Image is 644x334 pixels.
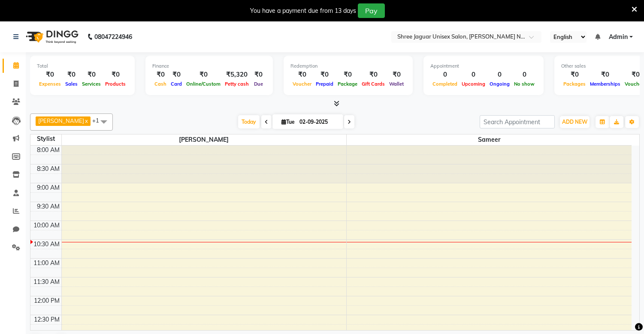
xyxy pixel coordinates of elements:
[184,70,223,80] div: ₹0
[561,70,588,80] div: ₹0
[84,117,88,124] a: x
[430,70,460,80] div: 0
[609,33,628,42] span: Admin
[252,81,265,87] span: Due
[290,70,314,80] div: ₹0
[387,70,406,80] div: ₹0
[250,6,356,15] div: You have a payment due from 13 days
[80,70,103,80] div: ₹0
[184,81,223,87] span: Online/Custom
[430,81,460,87] span: Completed
[512,81,537,87] span: No show
[169,70,184,80] div: ₹0
[588,81,623,87] span: Memberships
[314,70,336,80] div: ₹0
[35,202,61,211] div: 9:30 AM
[561,81,588,87] span: Packages
[487,70,512,80] div: 0
[103,70,128,80] div: ₹0
[35,164,61,173] div: 8:30 AM
[588,70,623,80] div: ₹0
[63,81,80,87] span: Sales
[152,70,169,80] div: ₹0
[80,81,103,87] span: Services
[347,134,632,145] span: Sameer
[30,134,61,143] div: Stylist
[251,70,266,80] div: ₹0
[223,70,251,80] div: ₹5,320
[336,81,360,87] span: Package
[279,119,297,125] span: Tue
[35,183,61,192] div: 9:00 AM
[35,146,61,155] div: 8:00 AM
[32,315,61,324] div: 12:30 PM
[336,70,360,80] div: ₹0
[38,117,84,124] span: [PERSON_NAME]
[62,134,347,145] span: [PERSON_NAME]
[290,81,314,87] span: Voucher
[152,81,169,87] span: Cash
[480,115,555,128] input: Search Appointment
[169,81,184,87] span: Card
[32,221,61,230] div: 10:00 AM
[32,296,61,305] div: 12:00 PM
[63,70,80,80] div: ₹0
[297,116,340,128] input: 2025-09-02
[358,3,385,18] button: Pay
[37,81,63,87] span: Expenses
[314,81,336,87] span: Prepaid
[22,25,81,49] img: logo
[512,70,537,80] div: 0
[460,81,487,87] span: Upcoming
[92,117,106,124] span: +1
[238,115,260,128] span: Today
[103,81,128,87] span: Products
[32,240,61,249] div: 10:30 AM
[152,63,266,70] div: Finance
[37,63,128,70] div: Total
[460,70,487,80] div: 0
[290,63,406,70] div: Redemption
[430,63,537,70] div: Appointment
[94,25,132,49] b: 08047224946
[32,277,61,286] div: 11:30 AM
[387,81,406,87] span: Wallet
[560,116,590,128] button: ADD NEW
[562,119,587,125] span: ADD NEW
[32,259,61,268] div: 11:00 AM
[37,70,63,80] div: ₹0
[360,70,387,80] div: ₹0
[360,81,387,87] span: Gift Cards
[487,81,512,87] span: Ongoing
[223,81,251,87] span: Petty cash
